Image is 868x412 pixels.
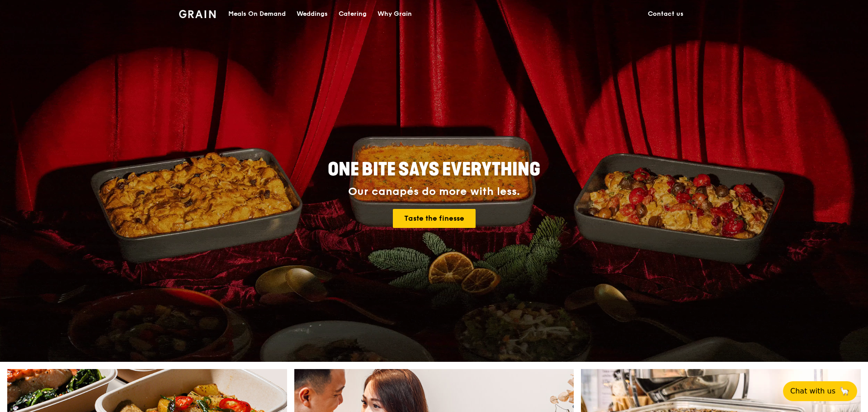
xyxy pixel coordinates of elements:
div: Meals On Demand [228,0,286,28]
span: 🦙 [839,386,850,397]
div: Weddings [297,0,328,28]
a: Catering [333,0,372,28]
a: Contact us [642,0,689,28]
button: Chat with us🦙 [783,381,857,401]
span: Chat with us [790,386,835,397]
a: Taste the finesse [393,209,476,228]
a: Weddings [291,0,333,28]
img: Grain [179,10,216,18]
div: Our canapés do more with less. [271,185,597,198]
div: Catering [339,0,367,28]
span: ONE BITE SAYS EVERYTHING [328,159,540,180]
a: Why Grain [372,0,417,28]
div: Why Grain [377,0,412,28]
